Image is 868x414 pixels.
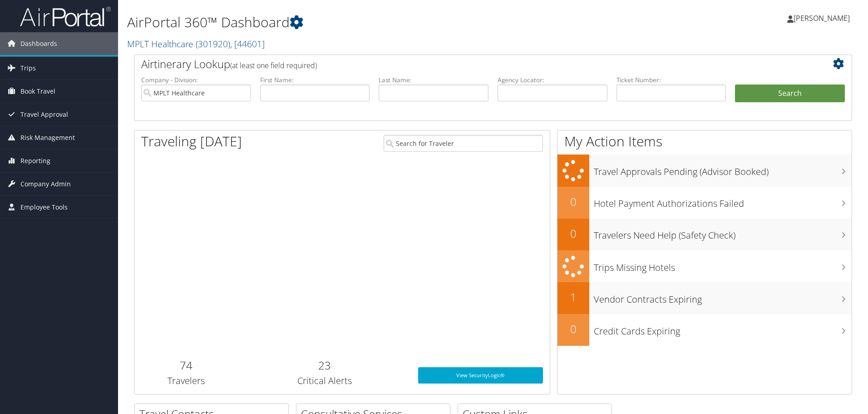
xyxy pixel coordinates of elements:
[794,13,850,23] span: [PERSON_NAME]
[20,196,68,219] span: Employee Tools
[127,38,265,50] a: MPLT Healthcare
[735,85,845,103] button: Search
[141,358,232,373] h2: 74
[557,282,852,314] a: 1Vendor Contracts Expiring
[787,5,859,32] a: [PERSON_NAME]
[616,75,726,85] label: Ticket Number:
[196,38,230,50] span: ( 301920 )
[557,187,852,219] a: 0Hotel Payment Authorizations Failed
[230,38,265,50] span: , [ 44601 ]
[384,135,543,152] input: Search for Traveler
[20,32,57,55] span: Dashboards
[594,193,852,210] h3: Hotel Payment Authorizations Failed
[260,75,370,85] label: First Name:
[245,374,404,387] h3: Critical Alerts
[141,374,232,387] h3: Travelers
[594,257,852,274] h3: Trips Missing Hotels
[594,224,852,242] h3: Travelers Need Help (Safety Check)
[557,132,852,151] h1: My Action Items
[418,367,543,384] a: View SecurityLogic®
[20,57,36,80] span: Trips
[557,155,852,187] a: Travel Approvals Pending (Advisor Booked)
[557,250,852,283] a: Trips Missing Hotels
[557,194,589,209] h2: 0
[20,173,71,195] span: Company Admin
[557,314,852,346] a: 0Credit Cards Expiring
[20,80,55,103] span: Book Travel
[557,289,589,305] h2: 1
[127,13,615,32] h1: AirPortal 360™ Dashboard
[594,289,852,306] h3: Vendor Contracts Expiring
[245,358,404,373] h2: 23
[557,219,852,250] a: 0Travelers Need Help (Safety Check)
[379,75,488,85] label: Last Name:
[20,150,50,172] span: Reporting
[230,60,317,70] span: (at least one field required)
[20,103,68,126] span: Travel Approval
[141,56,785,72] h2: Airtinerary Lookup
[594,320,852,338] h3: Credit Cards Expiring
[20,126,75,149] span: Risk Management
[498,75,607,85] label: Agency Locator:
[141,132,242,151] h1: Traveling [DATE]
[557,321,589,337] h2: 0
[141,75,251,85] label: Company - Division:
[557,226,589,241] h2: 0
[594,161,852,178] h3: Travel Approvals Pending (Advisor Booked)
[20,6,111,27] img: airportal-logo.png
